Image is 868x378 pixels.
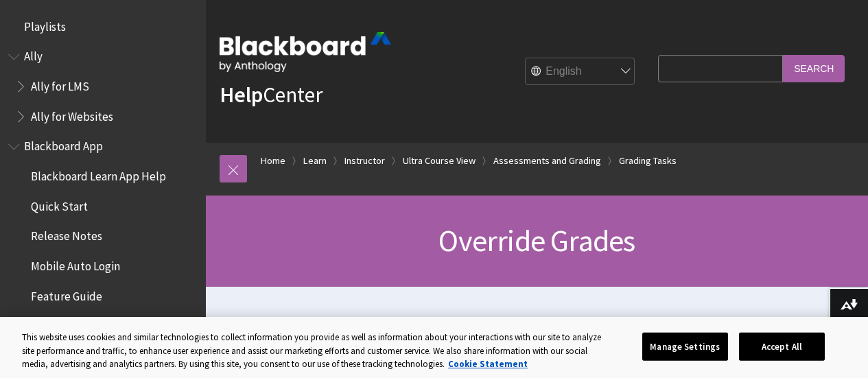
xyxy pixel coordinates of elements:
span: Release Notes [31,225,102,244]
div: This website uses cookies and similar technologies to collect information you provide as well as ... [22,331,608,371]
a: Assessments and Grading [493,152,601,169]
span: Ally [24,45,43,64]
span: Override Grades [438,222,635,259]
input: Search [783,55,845,82]
span: Quick Start [31,195,88,213]
button: Accept All [739,332,825,361]
img: Blackboard by Anthology [220,32,391,72]
a: More information about your privacy, opens in a new tab [448,358,528,370]
span: Blackboard Learn App Help [31,165,166,183]
nav: Book outline for Playlists [8,15,198,38]
a: Grading Tasks [619,152,677,169]
span: Feature Guide [31,285,102,303]
strong: Help [220,81,263,108]
nav: Book outline for Anthology Ally Help [8,45,198,128]
span: Ally for LMS [31,75,89,93]
a: Instructor [344,152,385,169]
span: Blackboard App [24,135,103,154]
a: Home [261,152,285,169]
a: Learn [303,152,327,169]
button: Manage Settings [642,332,728,361]
a: Ultra Course View [403,152,476,169]
span: Ally for Websites [31,105,113,123]
span: Instructors [31,315,86,333]
span: Playlists [24,15,66,34]
a: HelpCenter [220,81,322,108]
span: Mobile Auto Login [31,255,120,273]
select: Site Language Selector [526,58,635,86]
